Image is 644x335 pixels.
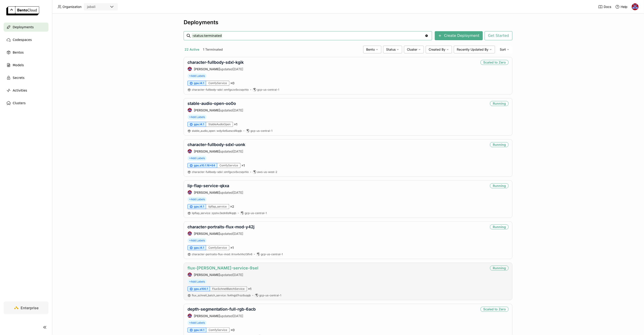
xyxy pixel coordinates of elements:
[187,108,243,112] div: updated
[194,191,220,194] strong: [PERSON_NAME]
[490,142,509,147] div: Running
[261,252,283,256] span: gcp-us-central-1
[192,129,242,133] a: stable_audio_open:wdy4e6uescsf4qqb
[188,149,192,153] img: Jhonatan Oliveira
[187,279,207,284] span: +Add Labels
[426,46,452,53] div: Created By
[233,314,243,318] span: [DATE]
[187,266,258,270] a: flux-[PERSON_NAME]-service-9sel
[184,47,200,52] button: 22 Active
[187,73,207,78] span: +Add Labels
[194,205,204,208] span: gpu.l4.1
[497,46,512,53] div: Sort
[250,129,272,133] span: gcp-us-central-1
[4,86,48,95] a: Activities
[192,294,251,297] a: flux_schnell_batch_service:fe4hqjd7roz6uqqb
[13,37,32,42] span: Codespaces
[404,46,424,53] div: Cluster
[615,5,627,9] div: Help
[457,47,488,52] span: Recently Updated By
[194,164,215,167] span: gpu.a10.1.16x64
[194,314,220,318] strong: [PERSON_NAME]
[187,238,207,243] span: +Add Labels
[194,232,220,236] strong: [PERSON_NAME]
[233,67,243,71] span: [DATE]
[4,23,48,32] a: Deployments
[192,88,249,92] a: character-fullbody-sdxl:emfgxzx6xcsqvhlo
[211,211,211,215] span: :
[13,50,24,55] span: Bentos
[4,99,48,108] a: Clusters
[490,224,509,229] div: Running
[187,101,236,106] a: stable-audio-open-oo0o
[192,170,249,174] span: character-fullbody-sdxl emfgxzx6xcsqvhlo
[192,211,236,215] a: lipflap_service:zpzkx3edn6sf4qqb
[187,183,229,188] a: lip-flap-service-qkxa
[87,5,96,9] div: jabali
[202,47,224,52] button: 1 Terminated
[188,231,192,236] img: Jhonatan Oliveira
[233,273,243,277] span: [DATE]
[481,307,509,312] div: Scaled to Zero
[188,190,192,194] img: Jhonatan Oliveira
[187,149,245,153] div: updated
[192,211,236,215] span: lipflap_service zpzkx3edn6sf4qqb
[187,197,207,202] span: +Add Labels
[257,88,279,92] span: gcp-us-central-1
[188,273,192,277] img: Jhonatan Oliveira
[4,302,48,314] a: Enterprise
[425,34,428,38] svg: Clear value
[490,101,509,106] div: Running
[194,123,204,126] span: gpu.l4.1
[187,314,256,318] div: updated
[210,286,247,291] div: FluxSchnellBatchService
[194,287,208,291] span: gpu.a100.1
[13,62,24,68] span: Models
[187,156,207,161] span: +Add Labels
[259,294,281,297] span: gcp-us-central-1
[194,273,220,277] strong: [PERSON_NAME]
[429,47,445,52] span: Created By
[206,328,230,333] div: ComfyService
[13,100,26,106] span: Clusters
[188,67,192,71] img: Jhonatan Oliveira
[598,5,611,9] a: Docs
[188,108,192,112] img: Jhonatan Oliveira
[194,149,220,153] strong: [PERSON_NAME]
[194,81,204,85] span: gpu.l4.1
[206,245,229,250] div: ComfyService
[192,32,425,39] input: Search
[13,75,24,80] span: Secrets
[4,61,48,70] a: Models
[192,129,242,132] span: stable_audio_open wdy4e6uescsf4qqb
[4,35,48,44] a: Codespaces
[21,306,39,310] span: Enterprise
[386,47,396,52] span: Status
[187,142,245,147] a: character-fullbody-sdxl-uonk
[604,5,611,9] span: Docs
[13,24,34,30] span: Deployments
[230,252,231,256] span: :
[257,170,277,174] span: aws-us-west-2
[490,183,509,188] div: Running
[192,88,249,91] span: character-fullbody-sdxl emfgxzx6xcsqvhlo
[206,81,229,86] div: ComfyService
[217,163,240,168] div: ComfyService
[194,328,204,332] span: gpu.t4.1
[233,149,243,153] span: [DATE]
[233,108,243,112] span: [DATE]
[363,46,381,53] div: Bento
[233,232,243,236] span: [DATE]
[500,47,506,52] span: Sort
[206,122,233,127] div: StableAudioOpen
[383,46,402,53] div: Status
[4,73,48,82] a: Secrets
[234,122,237,126] span: × 1
[231,328,235,332] span: × 0
[485,31,512,40] button: Get Started
[187,307,256,311] a: depth-segmentation-full-rgb-6acb
[230,205,234,209] span: × 2
[13,88,27,93] span: Activities
[187,60,244,65] a: character-fullbody-sdxl-kgik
